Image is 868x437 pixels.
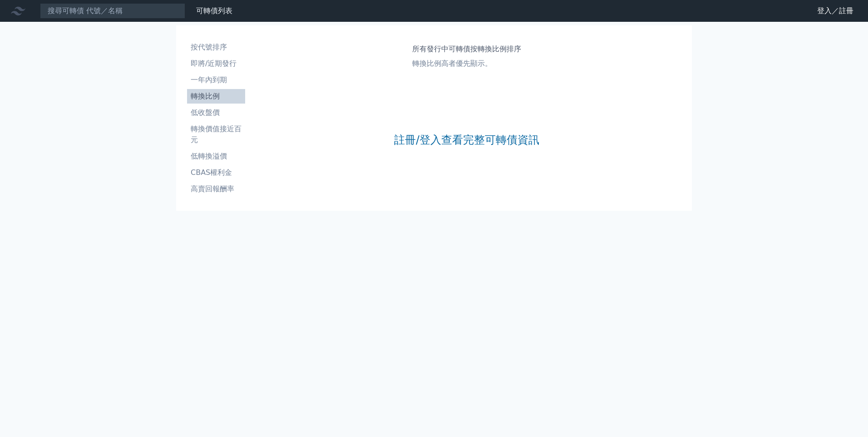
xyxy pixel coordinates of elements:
a: 轉換價值接近百元 [187,122,245,147]
li: 轉換比例 [187,91,245,102]
a: 低收盤價 [187,105,245,120]
li: 轉換價值接近百元 [187,124,245,145]
input: 搜尋可轉債 代號／名稱 [40,3,185,19]
a: CBAS權利金 [187,165,245,180]
h1: 所有發行中可轉債按轉換比例排序 [412,44,521,55]
a: 一年內到期 [187,73,245,87]
a: 低轉換溢價 [187,149,245,164]
li: 即將/近期發行 [187,58,245,69]
a: 登入／註冊 [810,4,861,18]
li: 按代號排序 [187,42,245,53]
li: CBAS權利金 [187,167,245,178]
li: 一年內到期 [187,74,245,85]
a: 轉換比例 [187,89,245,104]
a: 註冊/登入查看完整可轉債資訊 [394,133,539,147]
li: 高賣回報酬率 [187,184,245,194]
p: 轉換比例高者優先顯示。 [412,58,521,69]
a: 按代號排序 [187,40,245,55]
a: 高賣回報酬率 [187,182,245,196]
a: 可轉債列表 [196,6,232,15]
a: 即將/近期發行 [187,56,245,71]
li: 低收盤價 [187,107,245,118]
li: 低轉換溢價 [187,151,245,162]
